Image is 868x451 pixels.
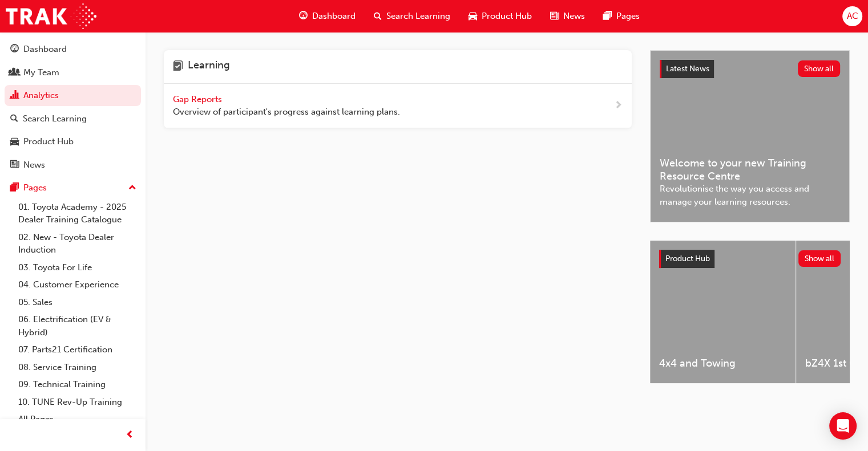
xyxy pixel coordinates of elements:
a: 05. Sales [14,294,141,311]
span: Welcome to your new Training Resource Centre [660,157,840,182]
div: News [23,159,45,172]
span: Dashboard [312,10,356,23]
span: Gap Reports [173,94,224,104]
span: search-icon [10,114,18,124]
a: 02. New - Toyota Dealer Induction [14,229,141,259]
span: pages-icon [603,9,612,23]
a: 07. Parts21 Certification [14,341,141,359]
span: Latest News [666,64,709,74]
a: 09. Technical Training [14,376,141,393]
span: Pages [616,10,640,23]
button: Pages [5,177,141,198]
span: Product Hub [665,254,710,263]
a: 03. Toyota For Life [14,259,141,277]
div: Product Hub [23,135,74,148]
span: news-icon [550,9,559,23]
span: Search Learning [386,10,450,23]
span: up-icon [128,181,136,196]
span: Revolutionise the way you access and manage your learning resources. [660,182,840,208]
span: 4x4 and Towing [659,357,786,370]
a: Product Hub [5,131,141,152]
a: 06. Electrification (EV & Hybrid) [14,311,141,341]
span: next-icon [614,99,623,113]
div: Pages [23,181,47,194]
button: DashboardMy TeamAnalyticsSearch LearningProduct HubNews [5,36,141,177]
a: 04. Customer Experience [14,276,141,294]
button: AC [842,6,862,26]
a: 08. Service Training [14,359,141,376]
span: search-icon [374,9,382,23]
span: AC [846,10,858,23]
a: 01. Toyota Academy - 2025 Dealer Training Catalogue [14,198,141,229]
a: Analytics [5,85,141,106]
span: News [563,10,585,23]
span: car-icon [10,137,19,147]
a: All Pages [14,411,141,428]
a: pages-iconPages [594,5,649,28]
a: News [5,155,141,176]
span: prev-icon [126,428,134,442]
a: Latest NewsShow allWelcome to your new Training Resource CentreRevolutionise the way you access a... [650,50,850,222]
div: My Team [23,66,59,79]
span: Product Hub [482,10,532,23]
a: Latest NewsShow all [660,60,840,78]
span: chart-icon [10,91,19,101]
a: Gap Reports Overview of participant's progress against learning plans.next-icon [164,84,632,128]
div: Dashboard [23,43,67,56]
a: guage-iconDashboard [290,5,365,28]
div: Search Learning [23,112,87,125]
a: My Team [5,62,141,83]
span: people-icon [10,68,19,78]
span: pages-icon [10,183,19,193]
span: guage-icon [10,44,19,55]
a: 10. TUNE Rev-Up Training [14,393,141,411]
span: car-icon [469,9,477,23]
a: news-iconNews [541,5,594,28]
span: guage-icon [299,9,308,23]
span: news-icon [10,160,19,170]
a: Dashboard [5,39,141,60]
div: Open Intercom Messenger [829,412,857,440]
img: Trak [6,3,96,29]
span: Overview of participant's progress against learning plans. [173,105,400,119]
a: Search Learning [5,108,141,129]
a: search-iconSearch Learning [365,5,459,28]
h4: Learning [188,59,230,74]
span: learning-icon [173,59,183,74]
button: Show all [798,60,841,77]
a: car-iconProduct Hub [459,5,541,28]
a: Product HubShow all [659,250,841,268]
a: 4x4 and Towing [650,241,796,383]
button: Show all [798,250,841,267]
